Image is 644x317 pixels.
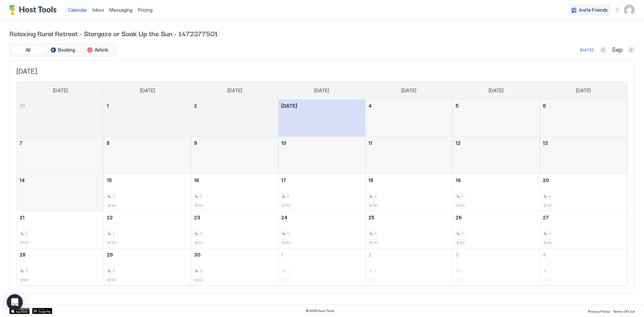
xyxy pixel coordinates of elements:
[46,82,74,100] a: Sunday
[17,100,104,137] td: August 31, 2025
[108,203,115,208] span: $149
[109,7,132,13] span: Messaging
[200,194,202,199] span: 2
[368,252,371,258] span: 2
[20,241,28,245] span: $149
[68,6,87,13] a: Calendar
[7,294,23,310] div: Open Intercom Messenger
[543,177,549,183] span: 20
[452,137,540,174] td: September 12, 2025
[17,211,104,249] td: September 21, 2025
[107,215,113,220] span: 22
[540,137,627,149] a: September 13, 2025
[544,241,551,245] span: $149
[17,174,104,187] a: September 14, 2025
[588,309,610,313] span: Privacy Policy
[612,46,623,54] span: Sep
[540,137,627,174] td: September 13, 2025
[287,231,289,236] span: 2
[195,241,203,245] span: $149
[227,88,242,94] span: [DATE]
[194,215,200,220] span: 23
[191,211,278,249] td: September 23, 2025
[455,103,459,109] span: 5
[282,203,290,208] span: $149
[543,215,549,220] span: 27
[613,307,635,314] a: Terms Of Use
[613,6,621,14] div: menu
[191,174,278,211] td: September 16, 2025
[624,5,635,15] div: User profile
[369,241,377,245] span: $149
[368,215,375,220] span: 25
[19,252,25,258] span: 28
[191,249,278,286] td: September 30, 2025
[191,249,278,261] a: September 30, 2025
[53,88,68,94] span: [DATE]
[278,100,365,112] a: September 3, 2025
[191,211,278,224] a: September 23, 2025
[314,88,329,94] span: [DATE]
[455,140,461,146] span: 12
[104,100,191,137] td: September 1, 2025
[112,269,114,273] span: 2
[540,211,627,249] td: September 27, 2025
[278,211,366,249] td: September 24, 2025
[108,278,115,282] span: $149
[200,231,202,236] span: 2
[452,100,540,137] td: September 5, 2025
[453,174,540,187] a: September 19, 2025
[368,177,373,183] span: 18
[104,211,191,224] a: September 22, 2025
[104,211,191,249] td: September 22, 2025
[282,241,290,245] span: $149
[32,308,52,314] a: Google Play Store
[453,100,540,112] a: September 5, 2025
[17,249,104,286] td: September 28, 2025
[107,252,113,258] span: 29
[112,194,114,199] span: 2
[365,249,452,286] td: October 2, 2025
[195,278,203,282] span: $149
[365,174,452,211] td: September 18, 2025
[191,137,278,174] td: September 9, 2025
[548,194,550,199] span: 2
[461,231,463,236] span: 2
[9,5,60,15] a: Host Tools Logo
[366,211,452,224] a: September 25, 2025
[104,137,191,174] td: September 8, 2025
[25,269,27,273] span: 2
[452,211,540,249] td: September 26, 2025
[482,82,510,100] a: Friday
[278,137,366,174] td: September 10, 2025
[17,174,104,211] td: September 14, 2025
[368,103,372,109] span: 4
[194,140,197,146] span: 9
[374,231,376,236] span: 2
[395,82,423,100] a: Thursday
[588,307,610,314] a: Privacy Policy
[366,137,452,149] a: September 11, 2025
[17,249,104,261] a: September 28, 2025
[108,241,115,245] span: $149
[600,47,606,53] button: Previous month
[576,88,591,94] span: [DATE]
[194,252,201,258] span: 30
[366,249,452,261] a: October 2, 2025
[112,231,114,236] span: 2
[107,177,112,183] span: 15
[93,7,104,13] span: Inbox
[461,194,463,199] span: 2
[195,203,203,208] span: $149
[455,252,459,258] span: 3
[9,308,30,314] div: App Store
[25,47,31,53] span: All
[281,252,283,258] span: 1
[365,100,452,137] td: September 4, 2025
[452,174,540,211] td: September 19, 2025
[95,47,108,53] span: Airbnb
[489,88,503,94] span: [DATE]
[104,249,191,261] a: September 29, 2025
